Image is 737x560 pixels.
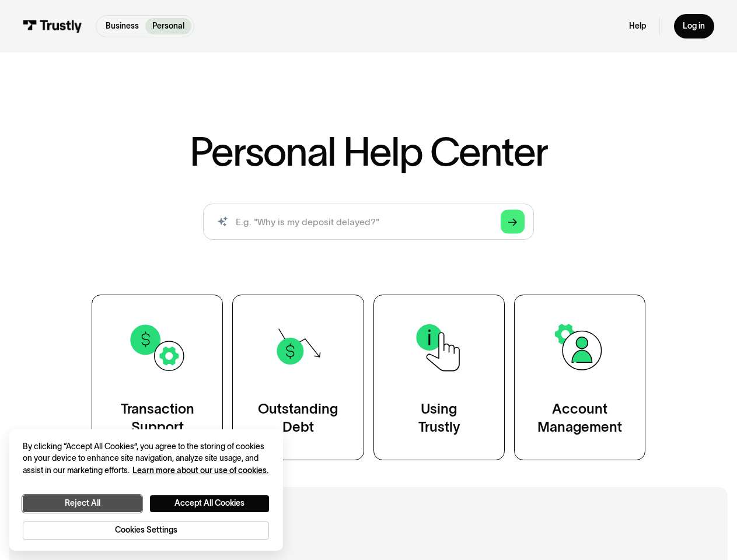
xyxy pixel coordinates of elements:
[514,295,645,460] a: AccountManagement
[23,495,142,512] button: Reject All
[23,441,269,477] div: By clicking “Accept All Cookies”, you agree to the storing of cookies on your device to enhance s...
[92,295,223,460] a: TransactionSupport
[373,295,505,460] a: UsingTrustly
[145,18,191,34] a: Personal
[99,18,145,34] a: Business
[121,400,194,437] div: Transaction Support
[418,400,460,437] div: Using Trustly
[150,495,269,512] button: Accept All Cookies
[629,21,646,32] a: Help
[152,20,184,33] p: Personal
[537,400,622,437] div: Account Management
[674,14,714,38] a: Log in
[190,132,547,171] h1: Personal Help Center
[23,20,82,32] img: Trustly Logo
[106,20,139,33] p: Business
[258,400,338,437] div: Outstanding Debt
[23,521,269,540] button: Cookies Settings
[23,441,269,540] div: Privacy
[9,429,283,551] div: Cookie banner
[232,295,364,460] a: OutstandingDebt
[132,466,268,475] a: More information about your privacy, opens in a new tab
[203,204,534,240] input: search
[203,204,534,240] form: Search
[683,21,705,32] div: Log in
